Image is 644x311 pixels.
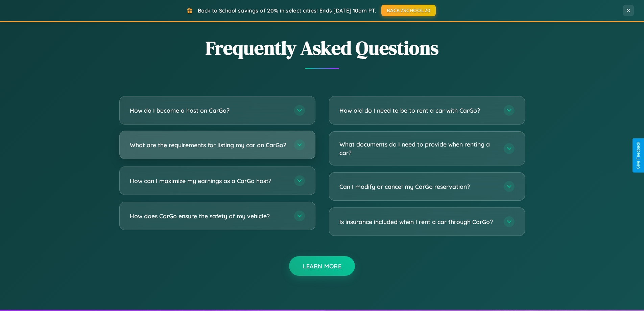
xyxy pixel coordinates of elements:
[339,140,497,157] h3: What documents do I need to provide when renting a car?
[130,106,287,115] h3: How do I become a host on CarGo?
[130,141,287,149] h3: What are the requirements for listing my car on CarGo?
[339,106,497,115] h3: How old do I need to be to rent a car with CarGo?
[339,218,497,226] h3: Is insurance included when I rent a car through CarGo?
[381,5,436,16] button: BACK2SCHOOL20
[130,177,287,185] h3: How can I maximize my earnings as a CarGo host?
[289,256,355,276] button: Learn More
[119,35,525,61] h2: Frequently Asked Questions
[636,142,641,169] div: Give Feedback
[198,7,376,14] span: Back to School savings of 20% in select cities! Ends [DATE] 10am PT.
[130,212,287,220] h3: How does CarGo ensure the safety of my vehicle?
[339,182,497,191] h3: Can I modify or cancel my CarGo reservation?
